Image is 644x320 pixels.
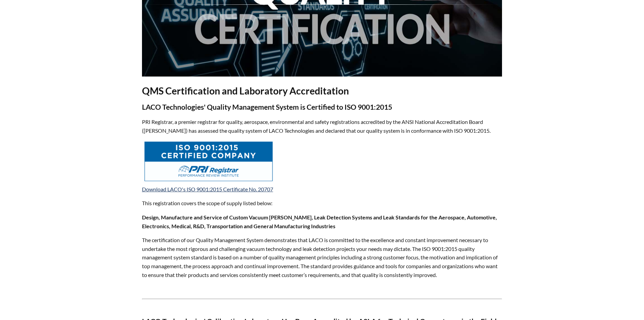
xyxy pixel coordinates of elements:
p: The certification of our Quality Management System demonstrates that LACO is committed to the exc... [142,236,502,279]
p: PRI Registrar, a premier registrar for quality, aerospace, environmental and safety registrations... [142,118,502,135]
h2: QMS Certification and Laboratory Accreditation [142,85,502,97]
p: This registration covers the scope of supply listed below: [142,199,502,208]
img: PRI_Programs_Registrar_Certified_ISO9001_4c.jpg [143,140,274,183]
a: Download LACO's ISO 9001:2015 Certificate No. 20707 [142,186,273,192]
h3: LACO Technologies' Quality Management System is Certified to ISO 9001:2015 [142,103,502,112]
strong: Design, Manufacture and Service of Custom Vacuum [PERSON_NAME], Leak Detection Systems and Leak S... [142,214,497,229]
